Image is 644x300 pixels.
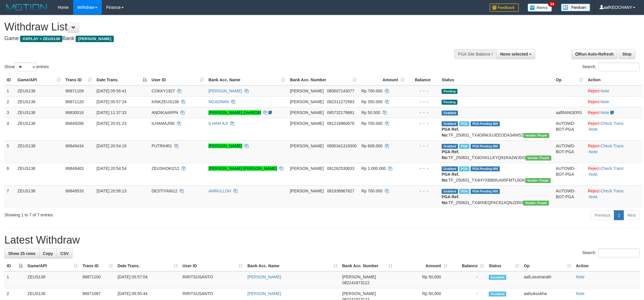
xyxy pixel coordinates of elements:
span: 86849434 [66,144,84,148]
td: · · [586,118,642,140]
td: aafRANGERS [554,107,586,118]
select: Showentries [15,63,37,71]
div: - - - [409,110,437,115]
span: PGA Pending [471,189,500,194]
span: ILHAMAJI90 [151,121,175,126]
a: Reject [588,144,600,148]
a: AMRULLOH [209,189,231,193]
a: Note [576,291,585,296]
span: Rp 700.000 [361,89,382,93]
span: Marked by aafRornrotha [459,166,469,171]
span: ANDIKAARPN [151,110,178,115]
a: Show 25 rows [4,249,39,258]
td: ZEUS138 [15,107,63,118]
span: [PERSON_NAME] [290,99,323,104]
a: Run Auto-Refresh [571,49,617,59]
td: · [586,107,642,118]
span: COKKY1927 [151,89,175,93]
th: User ID: activate to sort column ascending [149,75,206,85]
th: Amount: activate to sort column ascending [395,261,450,271]
td: 7 [4,185,15,208]
div: - - - [409,143,437,149]
td: 2 [4,96,15,107]
b: PGA Ref. No: [442,149,459,160]
a: Note [589,194,598,199]
span: [PERSON_NAME] [290,189,323,193]
span: Rp 50.000 [361,110,380,115]
td: [DATE] 05:57:04 [115,271,180,288]
th: Bank Acc. Name: activate to sort column ascending [206,75,288,85]
th: ID [4,75,15,85]
span: [PERSON_NAME] [290,166,323,171]
span: Marked by aafRornrotha [459,144,469,149]
th: Bank Acc. Name: activate to sort column ascending [245,261,340,271]
td: 5 [4,140,15,163]
a: Check Trans [600,189,624,193]
td: aafLoeutnarath [521,271,574,288]
div: PGA Site Balance / [454,49,496,59]
img: MOTION_logo.png [4,3,49,12]
td: ZEUS138 [15,96,63,107]
a: Note [589,127,598,132]
th: Game/API: activate to sort column ascending [15,75,63,85]
td: · · [586,140,642,163]
th: User ID: activate to sort column ascending [180,261,245,271]
b: PGA Ref. No: [442,127,459,137]
span: 86849533 [66,189,84,193]
span: OXPLAY > ZEUS138 [20,36,62,42]
span: PGA Pending [471,166,500,171]
th: Game/API: activate to sort column ascending [25,261,80,271]
div: Showing 1 to 7 of 7 entries [4,210,264,218]
th: Op: activate to sort column ascending [521,261,574,271]
td: - [450,271,486,288]
a: [PERSON_NAME] [209,89,242,93]
span: 86830016 [66,110,84,115]
span: Copy 0895341319300 to clipboard [327,144,357,148]
a: Next [624,210,640,220]
span: [PERSON_NAME] [290,89,323,93]
td: AUTOWD-BOT-PGA [554,185,586,208]
img: Feedback.jpg [490,4,519,12]
span: Rp 700.000 [361,189,382,193]
span: Accepted [489,292,506,296]
span: [PERSON_NAME] [76,36,113,42]
span: Grabbed [442,144,458,149]
span: Vendor URL: https://trx4.1velocity.biz [524,133,549,138]
td: ZEUS138 [15,185,63,208]
span: Copy 081216960676 to clipboard [327,121,354,126]
span: Grabbed [442,111,458,115]
td: 6 [4,163,15,185]
th: Op: activate to sort column ascending [554,75,586,85]
td: TF_250831_TX4D8WJUJEEODA34MI5Z [439,118,553,140]
img: Button%20Memo.svg [528,4,552,12]
span: [DATE] 05:57:24 [97,99,126,104]
td: 1 [4,271,25,288]
td: · [586,96,642,107]
a: [PERSON_NAME] [PERSON_NAME] [209,166,277,171]
th: Date Trans.: activate to sort column ascending [115,261,180,271]
span: [DATE] 11:37:33 [97,110,126,115]
a: Copy [39,249,57,258]
span: Rp 350.000 [361,99,382,104]
a: Previous [591,210,614,220]
a: Note [589,149,598,154]
span: Grabbed [442,121,458,126]
th: Action [586,75,642,85]
td: 4 [4,118,15,140]
span: Copy 085607143077 to clipboard [327,89,354,93]
th: Date Trans.: activate to sort column descending [94,75,149,85]
label: Search: [582,249,640,257]
span: Copy [43,251,53,256]
span: Copy 085732179681 to clipboard [327,110,354,115]
span: Pending [442,100,457,105]
span: Copy 081938967827 to clipboard [327,189,354,193]
div: - - - [409,188,437,194]
th: Trans ID: activate to sort column ascending [80,261,115,271]
span: [PERSON_NAME] [290,121,323,126]
span: Vendor URL: https://trx4.1velocity.biz [525,178,551,183]
th: Status [439,75,553,85]
a: Note [600,110,609,115]
a: CSV [56,249,73,258]
span: [DATE] 20:54:19 [97,144,126,148]
a: [PERSON_NAME] [247,275,281,279]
